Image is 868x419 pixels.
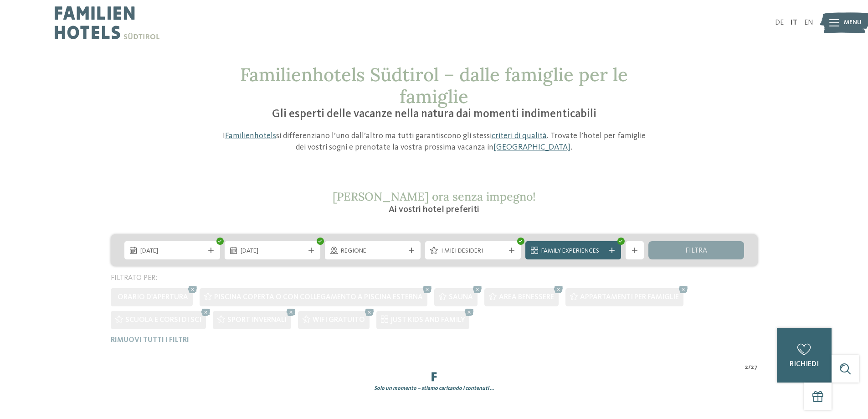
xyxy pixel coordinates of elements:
span: Gli esperti delle vacanze nella natura dai momenti indimenticabili [272,109,596,120]
span: Ai vostri hotel preferiti [389,205,479,214]
span: 2 [745,363,748,372]
p: I si differenziano l’uno dall’altro ma tutti garantiscono gli stessi . Trovate l’hotel per famigl... [218,130,651,153]
a: [GEOGRAPHIC_DATA] [493,143,570,151]
span: [DATE] [140,247,204,256]
span: Family Experiences [541,247,605,256]
a: Familienhotels [225,132,276,140]
span: Familienhotels Südtirol – dalle famiglie per le famiglie [240,63,628,108]
span: [DATE] [241,247,304,256]
span: richiedi [790,361,819,368]
span: [PERSON_NAME] ora senza impegno! [333,189,536,204]
a: criteri di qualità [492,132,547,140]
a: IT [791,19,797,26]
a: DE [775,19,784,26]
span: 27 [751,363,758,372]
div: Solo un momento – stiamo caricando i contenuti … [104,385,765,393]
span: I miei desideri [441,247,505,256]
a: richiedi [777,328,832,383]
span: Menu [844,18,862,27]
a: EN [804,19,813,26]
span: Regione [341,247,405,256]
span: / [748,363,751,372]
